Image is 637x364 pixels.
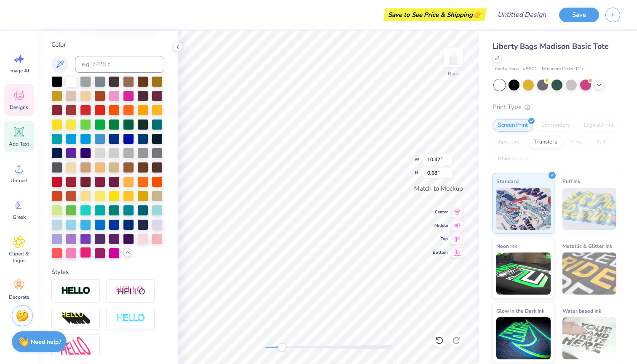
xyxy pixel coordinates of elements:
img: 3D Illusion [61,312,91,325]
span: Glow in the Dark Ink [496,306,544,315]
div: Applique [492,136,526,149]
img: Glow in the Dark Ink [496,317,551,359]
div: Digital Print [578,119,619,132]
span: Bottom [433,249,448,256]
span: Designs [10,104,28,111]
img: Shadow [116,286,145,296]
img: Neon Ink [496,252,551,295]
div: Rhinestones [492,153,533,165]
img: Free Distort [61,337,91,355]
span: Image AI [9,67,29,74]
div: Vinyl [565,136,589,149]
div: Foil [591,136,611,149]
span: Water based Ink [562,306,601,315]
div: Embroidery [536,119,576,132]
img: Metallic & Glitter Ink [562,252,617,295]
span: Puff Ink [562,177,580,186]
label: Color [51,40,164,50]
button: Save [559,8,599,22]
div: Save to See Price & Shipping [385,8,484,21]
span: Decorate [9,294,29,300]
span: # 8801 [523,66,538,73]
span: Neon Ink [496,242,517,250]
span: Middle [433,222,448,229]
img: Back [445,49,462,66]
label: Styles [51,267,69,277]
span: 👉 [473,9,482,19]
span: Upload [11,177,27,184]
span: Greek [13,214,26,221]
span: Liberty Bags Madison Basic Tote [492,41,609,51]
div: Screen Print [492,119,533,132]
span: Add Text [9,141,29,147]
img: Negative Space [116,314,145,323]
strong: Need help? [31,338,61,346]
input: Untitled Design [491,6,553,23]
div: Print Type [492,102,620,112]
img: Puff Ink [562,188,617,230]
span: Standard [496,177,519,186]
img: Standard [496,188,551,230]
span: Liberty Bags [492,66,519,73]
div: Back [448,70,459,77]
span: Minimum Order: 12 + [542,66,584,73]
span: Top [433,236,448,242]
div: Transfers [529,136,562,149]
img: Water based Ink [562,317,617,359]
span: Metallic & Glitter Ink [562,242,612,250]
img: Stroke [61,286,91,296]
input: e.g. 7428 c [75,56,164,73]
span: Center [433,209,448,215]
div: Accessibility label [278,343,286,351]
span: Clipart & logos [5,250,33,264]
